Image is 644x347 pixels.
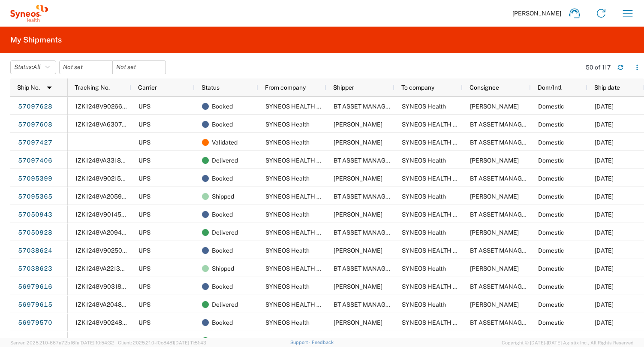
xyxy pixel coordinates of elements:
span: SYNEOS Health [402,103,446,110]
a: 57097427 [18,136,53,149]
span: SYNEOS HEALTH LLC [265,229,328,236]
span: Carrier [138,84,157,91]
span: BT ASSET MANAGEMENT [334,265,406,272]
span: SYNEOS Health [265,319,310,326]
span: BT ASSET MANAGEMENT [334,103,406,110]
span: Shannon Stull [334,211,382,218]
span: Booked [212,97,233,115]
span: Stacy Walton [334,319,382,326]
span: 1ZK1248VA209404402 [75,229,141,236]
span: UPS [138,121,150,128]
span: 1ZK1248VA204866664 [75,301,141,308]
span: SYNEOS Health [265,283,310,290]
span: Domestic [538,337,564,344]
button: Status:All [10,60,56,74]
span: SYNEOS HEALTH LLC [265,157,328,164]
span: SYNEOS Health [265,211,310,218]
span: 10/10/2025 [595,139,614,146]
a: Feedback [312,340,334,345]
span: BT ASSET MANAGEMENT [334,193,406,200]
span: Domestic [538,319,564,326]
span: Domestic [538,211,564,218]
span: UPS [138,175,150,182]
span: Copyright © [DATE]-[DATE] Agistix Inc., All Rights Reserved [502,339,634,347]
span: Domestic [538,103,564,110]
a: 56979616 [18,280,53,293]
span: 10/10/2025 [595,265,614,272]
span: Domestic [538,265,564,272]
span: Booked [212,278,233,296]
span: 1ZK1248VA205907395 [75,193,141,200]
span: [DATE] 10:54:32 [79,340,114,345]
span: 09/30/2025 [595,337,614,344]
span: 10/17/2025 [595,103,614,110]
span: SYNEOS HEALTH LLC [402,247,464,254]
img: arrow-dropdown.svg [42,81,56,94]
span: 1ZK1248V9021545949 [75,175,140,182]
span: BT ASSET MANAGEMENT [334,157,406,164]
span: UPS [138,337,150,344]
span: Domestic [538,193,564,200]
span: 1ZK1248V9014552418 [75,211,139,218]
span: Dom/Intl [538,84,562,91]
span: BT ASSET MANAGEMENT [334,229,406,236]
span: Client: 2025.21.0-f0c8481 [118,340,206,345]
a: 57050943 [18,208,53,221]
span: UPS [138,319,150,326]
span: Ship date [594,84,620,91]
span: BT ASSET MANAGEMENT [334,301,406,308]
span: SYNEOS HEALTH LLC [402,319,464,326]
span: Chloe Lockwood [334,121,382,128]
a: 57097406 [18,154,53,167]
span: 09/30/2025 [595,319,614,326]
span: [PERSON_NAME] [512,9,561,17]
span: Booked [212,169,233,187]
a: 57038624 [18,244,53,257]
span: SYNEOS HEALTH LLC [265,103,328,110]
div: 50 of 117 [586,63,611,71]
span: SYNEOS Health [402,265,446,272]
span: 1ZK1248V9026607042 [75,103,141,110]
span: [DATE] 11:51:43 [174,340,206,345]
span: 1ZK1248V9031896042 [75,283,140,290]
span: UPS [138,139,150,146]
h2: My Shipments [10,35,62,45]
span: 1ZK1248V9024850032 [75,319,141,326]
span: 10/07/2025 [595,211,614,218]
span: SYNEOS Health [402,229,446,236]
span: Booked [212,241,233,259]
span: 1ZK1248VA331881228 [75,157,138,164]
span: 1ZK1248VA630741036 [75,121,140,128]
span: UPS [138,157,150,164]
span: BT ASSET MANAGEMENT [470,139,543,146]
span: Validated [212,133,238,151]
span: Daniel Cutright [470,301,519,308]
span: To company [401,84,434,91]
span: Daniel Cutright [334,283,382,290]
span: UPS [138,211,150,218]
span: 1ZK1248VA203313655 [75,337,140,344]
span: Billie Jo Hughes [334,247,382,254]
span: UPS [138,103,150,110]
a: 57050928 [18,226,53,239]
span: 1ZK1248V9025045535 [75,247,141,254]
a: 57095365 [18,190,53,203]
span: Delivered [212,223,238,241]
a: 57097628 [18,100,53,113]
span: Chloe Lockwood [470,157,519,164]
span: UPS [138,283,150,290]
span: SYNEOS HEALTH LLC [402,283,464,290]
span: UPS [138,247,150,254]
span: UPS [138,301,150,308]
span: BT ASSET MANAGEMENT [470,121,543,128]
span: Server: 2025.21.0-667a72bf6fa [10,340,114,345]
span: Ship No. [17,84,40,91]
span: 10/10/2025 [595,193,614,200]
a: 57095399 [18,172,53,185]
span: Domestic [538,247,564,254]
span: SYNEOS HEALTH LLC [265,193,328,200]
span: Domestic [538,283,564,290]
span: Status [202,84,220,91]
span: SYNEOS Health [265,121,310,128]
span: 1ZK1248VA221395720 [75,265,138,272]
